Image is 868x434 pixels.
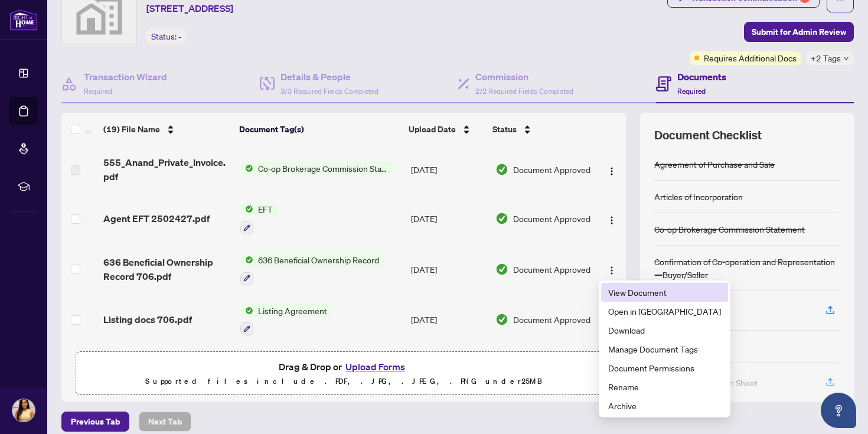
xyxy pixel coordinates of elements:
[811,51,841,65] span: +2 Tags
[677,70,726,84] h4: Documents
[608,380,721,393] span: Rename
[83,374,604,389] p: Supported files include .PDF, .JPG, .JPEG, .PNG under 25 MB
[139,412,191,432] button: Next Tab
[103,211,210,226] span: Agent EFT 2502427.pdf
[608,342,721,355] span: Manage Document Tags
[103,123,160,136] span: (19) File Name
[406,193,491,244] td: [DATE]
[240,253,253,266] img: Status Icon
[821,393,856,428] button: Open asap
[253,253,384,266] span: 636 Beneficial Ownership Record
[9,9,38,31] img: logo
[654,190,743,203] div: Articles of Incorporation
[240,203,278,234] button: Status IconEFT
[406,244,491,295] td: [DATE]
[608,399,721,412] span: Archive
[12,399,35,422] img: Profile Icon
[654,127,762,143] span: Document Checklist
[84,87,112,96] span: Required
[602,209,621,228] button: Logo
[608,361,721,374] span: Document Permissions
[240,203,253,216] img: Status Icon
[495,263,508,276] img: Document Status
[406,295,491,345] td: [DATE]
[513,313,590,326] span: Document Approved
[744,22,854,42] button: Submit for Admin Review
[513,212,590,225] span: Document Approved
[495,163,508,176] img: Document Status
[608,324,721,337] span: Download
[843,56,849,61] span: down
[404,113,488,146] th: Upload Date
[406,146,491,193] td: [DATE]
[704,51,797,64] span: Requires Additional Docs
[475,70,573,84] h4: Commission
[488,113,593,146] th: Status
[492,123,517,136] span: Status
[654,223,805,236] div: Co-op Brokerage Commission Statement
[602,160,621,179] button: Logo
[103,312,192,327] span: Listing docs 706.pdf
[513,263,590,276] span: Document Approved
[513,163,590,176] span: Document Approved
[677,87,706,96] span: Required
[409,123,456,136] span: Upload Date
[240,162,253,175] img: Status Icon
[178,31,181,42] span: -
[253,203,278,216] span: EFT
[103,155,230,184] span: 555_Anand_Private_Invoice.pdf
[608,286,721,299] span: View Document
[279,359,409,374] span: Drag & Drop or
[495,212,508,225] img: Document Status
[240,162,393,175] button: Status IconCo-op Brokerage Commission Statement
[280,70,378,84] h4: Details & People
[607,167,616,176] img: Logo
[752,22,846,41] span: Submit for Admin Review
[280,87,378,96] span: 3/3 Required Fields Completed
[146,28,186,44] div: Status:
[71,412,120,431] span: Previous Tab
[234,113,404,146] th: Document Tag(s)
[99,113,234,146] th: (19) File Name
[654,158,775,171] div: Agreement of Purchase and Sale
[253,304,332,317] span: Listing Agreement
[240,253,384,285] button: Status Icon636 Beneficial Ownership Record
[608,305,721,318] span: Open in [GEOGRAPHIC_DATA]
[240,304,253,317] img: Status Icon
[253,162,393,175] span: Co-op Brokerage Commission Statement
[602,260,621,279] button: Logo
[495,313,508,326] img: Document Status
[240,304,332,336] button: Status IconListing Agreement
[607,266,616,275] img: Logo
[607,216,616,225] img: Logo
[654,255,840,281] div: Confirmation of Co-operation and Representation—Buyer/Seller
[84,70,167,84] h4: Transaction Wizard
[146,1,233,15] span: [STREET_ADDRESS]
[406,345,491,396] td: [DATE]
[61,412,129,432] button: Previous Tab
[76,352,611,396] span: Drag & Drop orUpload FormsSupported files include .PDF, .JPG, .JPEG, .PNG under25MB
[103,255,230,283] span: 636 Beneficial Ownership Record 706.pdf
[475,87,573,96] span: 2/2 Required Fields Completed
[342,359,409,374] button: Upload Forms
